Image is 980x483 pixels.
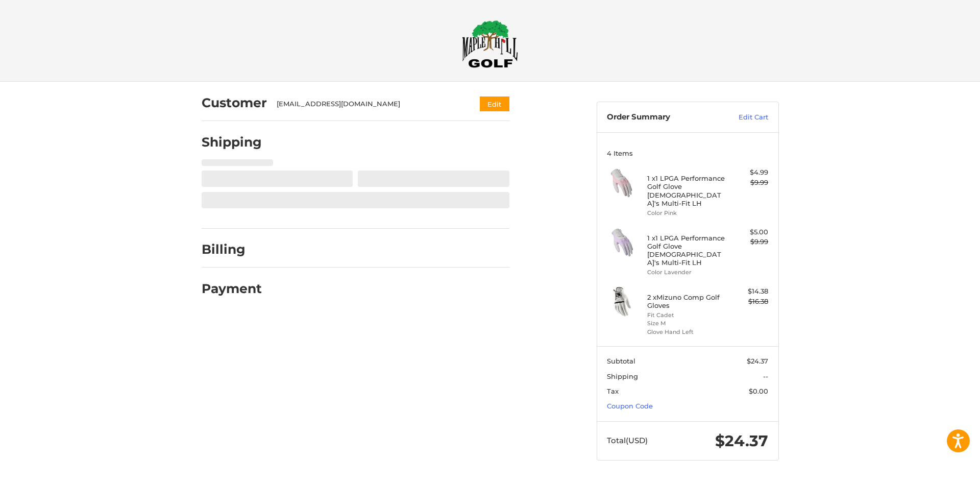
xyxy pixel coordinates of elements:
h3: Order Summary [607,112,717,123]
h4: 1 x 1 LPGA Performance Golf Glove [DEMOGRAPHIC_DATA]'s Multi-Fit LH [647,174,725,207]
a: Edit Cart [717,112,768,123]
span: $24.37 [715,431,768,450]
div: $16.38 [728,297,768,307]
li: Glove Hand Left [647,328,725,336]
span: $24.37 [747,357,768,365]
img: Maple Hill Golf [462,20,518,68]
h4: 1 x 1 LPGA Performance Golf Glove [DEMOGRAPHIC_DATA]'s Multi-Fit LH [647,234,725,267]
li: Color Pink [647,209,725,218]
div: $9.99 [728,237,768,247]
span: -- [763,372,768,380]
span: $0.00 [749,387,768,395]
div: $14.38 [728,286,768,297]
li: Size M [647,319,725,328]
h2: Customer [202,95,267,111]
button: Edit [480,96,509,111]
span: Shipping [607,372,638,380]
span: Subtotal [607,357,635,365]
h3: 4 Items [607,149,768,157]
h2: Billing [202,241,261,257]
div: $4.99 [728,167,768,178]
div: [EMAIL_ADDRESS][DOMAIN_NAME] [277,99,460,109]
span: Tax [607,387,619,395]
li: Fit Cadet [647,311,725,320]
a: Coupon Code [607,402,653,410]
h2: Payment [202,281,262,297]
span: Total (USD) [607,436,648,445]
li: Color Lavender [647,268,725,277]
h4: 2 x Mizuno Comp Golf Gloves [647,293,725,310]
div: $9.99 [728,178,768,188]
h2: Shipping [202,134,262,150]
div: $5.00 [728,227,768,237]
